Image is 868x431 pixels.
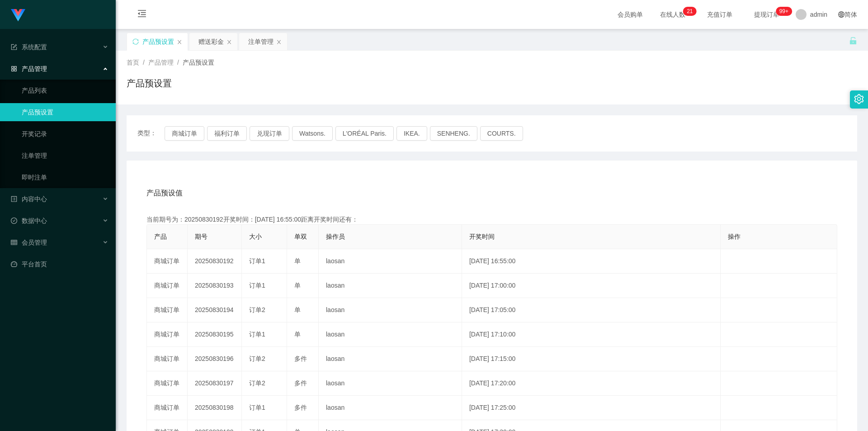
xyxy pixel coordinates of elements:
span: 在线人数 [656,11,690,18]
td: laosan [319,396,462,420]
td: 商城订单 [147,347,188,371]
td: laosan [319,347,462,371]
a: 开奖记录 [22,125,108,143]
div: 当前期号为：20250830192开奖时间：[DATE] 16:55:00距离开奖时间还有： [146,215,837,224]
button: SENHENG. [430,126,477,141]
td: 商城订单 [147,371,188,396]
p: 2 [687,7,690,16]
span: 类型： [137,126,165,141]
span: 订单2 [249,306,265,313]
span: 产品管理 [11,65,47,72]
td: 20250830194 [188,298,242,322]
td: laosan [319,322,462,347]
span: 产品预设置 [183,59,214,66]
h1: 产品预设置 [127,76,172,90]
td: [DATE] 17:10:00 [462,322,721,347]
button: 兑现订单 [250,126,289,141]
i: 图标: setting [854,94,864,104]
span: 首页 [127,59,139,66]
td: [DATE] 16:55:00 [462,249,721,274]
span: 订单2 [249,379,265,387]
td: 商城订单 [147,274,188,298]
span: 订单1 [249,331,265,338]
td: laosan [319,274,462,298]
span: 多件 [294,404,307,411]
p: 1 [690,7,693,16]
i: 图标: sync [132,38,139,45]
span: 会员管理 [11,239,47,246]
button: IKEA. [396,126,427,141]
td: laosan [319,249,462,274]
span: 订单1 [249,282,265,289]
button: COURTS. [480,126,523,141]
td: laosan [319,298,462,322]
img: logo.9652507e.png [11,9,25,22]
a: 图标: dashboard平台首页 [11,255,108,273]
td: 商城订单 [147,298,188,322]
td: laosan [319,371,462,396]
button: 商城订单 [165,126,204,141]
i: 图标: close [276,39,282,45]
td: 20250830193 [188,274,242,298]
i: 图标: form [11,44,17,50]
button: 福利订单 [207,126,247,141]
td: 20250830198 [188,396,242,420]
span: 单 [294,331,301,338]
sup: 1030 [776,7,792,16]
span: 订单1 [249,404,265,411]
i: 图标: global [838,11,844,18]
span: / [143,59,145,66]
span: 订单2 [249,355,265,362]
a: 产品预设置 [22,103,108,121]
td: [DATE] 17:25:00 [462,396,721,420]
span: 开奖时间 [469,233,495,240]
span: 充值订单 [703,11,737,18]
a: 注单管理 [22,147,108,165]
td: 20250830197 [188,371,242,396]
i: 图标: unlock [849,37,857,45]
i: 图标: close [177,39,182,45]
span: / [177,59,179,66]
sup: 21 [683,7,696,16]
span: 操作 [728,233,741,240]
td: 商城订单 [147,249,188,274]
button: L'ORÉAL Paris. [335,126,394,141]
i: 图标: profile [11,196,17,202]
td: 商城订单 [147,322,188,347]
span: 期号 [195,233,208,240]
span: 订单1 [249,257,265,265]
div: 产品预设置 [142,33,174,50]
span: 系统配置 [11,43,47,51]
div: 赠送彩金 [198,33,224,50]
span: 单 [294,257,301,265]
span: 提现订单 [750,11,784,18]
span: 数据中心 [11,217,47,224]
td: [DATE] 17:00:00 [462,274,721,298]
span: 产品管理 [148,59,174,66]
span: 单 [294,282,301,289]
span: 产品 [154,233,167,240]
a: 即时注单 [22,168,108,186]
span: 多件 [294,379,307,387]
td: 20250830195 [188,322,242,347]
i: 图标: check-circle-o [11,218,17,224]
td: [DATE] 17:15:00 [462,347,721,371]
td: 商城订单 [147,396,188,420]
i: 图标: menu-fold [127,0,157,29]
i: 图标: table [11,239,17,246]
span: 多件 [294,355,307,362]
td: [DATE] 17:05:00 [462,298,721,322]
span: 操作员 [326,233,345,240]
button: Watsons. [292,126,333,141]
span: 内容中心 [11,195,47,203]
div: 注单管理 [248,33,274,50]
td: [DATE] 17:20:00 [462,371,721,396]
span: 单 [294,306,301,313]
i: 图标: appstore-o [11,66,17,72]
a: 产品列表 [22,81,108,99]
span: 单双 [294,233,307,240]
td: 20250830192 [188,249,242,274]
td: 20250830196 [188,347,242,371]
span: 大小 [249,233,262,240]
span: 产品预设值 [146,188,183,199]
